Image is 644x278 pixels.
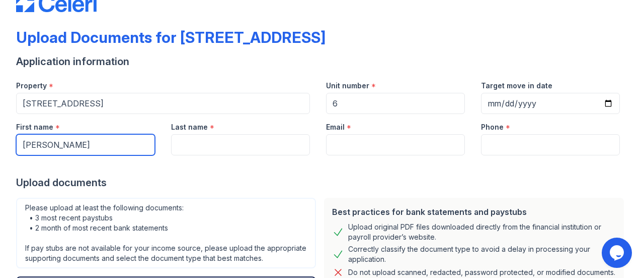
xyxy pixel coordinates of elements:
label: Email [326,122,345,132]
iframe: chat widget [602,238,634,268]
div: Correctly classify the document type to avoid a delay in processing your application. [348,244,616,264]
label: Last name [171,122,208,132]
div: Upload Documents for [STREET_ADDRESS] [16,28,326,46]
label: Property [16,81,47,91]
div: Upload original PDF files downloaded directly from the financial institution or payroll provider’... [348,222,616,242]
div: Please upload at least the following documents: • 3 most recent paystubs • 2 month of most recent... [16,198,316,268]
div: Best practices for bank statements and paystubs [332,206,616,218]
div: Upload documents [16,176,628,190]
label: Target move in date [481,81,552,91]
label: First name [16,122,53,132]
label: Unit number [326,81,369,91]
label: Phone [481,122,504,132]
div: Application information [16,54,628,69]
